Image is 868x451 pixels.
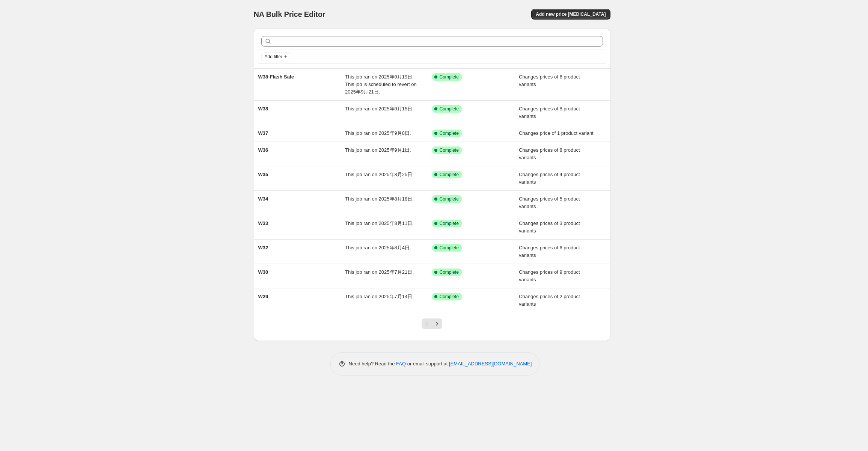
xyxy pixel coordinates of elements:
span: W36 [258,147,268,153]
span: W33 [258,220,268,226]
span: Complete [440,106,459,112]
nav: Pagination [422,318,442,329]
span: W38-Flash Sale [258,74,294,80]
span: Complete [440,74,459,80]
button: Add new price [MEDICAL_DATA] [531,9,610,20]
span: Changes price of 1 product variant [519,130,594,136]
span: Complete [440,294,459,300]
span: Complete [440,269,459,275]
span: Changes prices of 3 product variants [519,220,580,234]
span: W34 [258,196,268,202]
span: Complete [440,220,459,226]
span: This job ran on 2025年8月25日. [345,172,414,177]
span: This job ran on 2025年8月11日. [345,220,414,226]
span: W29 [258,294,268,299]
span: Add new price [MEDICAL_DATA] [536,11,606,17]
span: Changes prices of 8 product variants [519,147,580,160]
span: Changes prices of 9 product variants [519,269,580,282]
span: Complete [440,147,459,153]
a: [EMAIL_ADDRESS][DOMAIN_NAME] [449,361,532,367]
span: W30 [258,269,268,275]
span: or email support at [406,361,449,367]
button: Add filter [261,52,291,61]
span: NA Bulk Price Editor [254,10,325,18]
span: Add filter [265,54,282,60]
span: Complete [440,172,459,178]
a: FAQ [396,361,406,367]
span: Complete [440,245,459,251]
span: Changes prices of 5 product variants [519,196,580,209]
span: This job ran on 2025年9月8日. [345,130,411,136]
span: This job ran on 2025年9月15日. [345,106,414,112]
span: W37 [258,130,268,136]
span: This job ran on 2025年7月21日. [345,269,414,275]
span: W35 [258,172,268,177]
span: This job ran on 2025年9月1日. [345,147,411,153]
span: Changes prices of 4 product variants [519,172,580,185]
span: Changes prices of 8 product variants [519,106,580,119]
span: Changes prices of 6 product variants [519,74,580,87]
span: Changes prices of 6 product variants [519,245,580,258]
span: Changes prices of 2 product variants [519,294,580,307]
span: Complete [440,196,459,202]
span: This job ran on 2025年8月18日. [345,196,414,202]
span: This job ran on 2025年7月14日. [345,294,414,299]
span: This job ran on 2025年8月4日. [345,245,411,250]
button: Next [432,318,442,329]
span: Complete [440,130,459,136]
span: This job ran on 2025年9月19日. This job is scheduled to revert on 2025年9月21日. [345,74,417,95]
span: W38 [258,106,268,112]
span: W32 [258,245,268,250]
span: Need help? Read the [349,361,396,367]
